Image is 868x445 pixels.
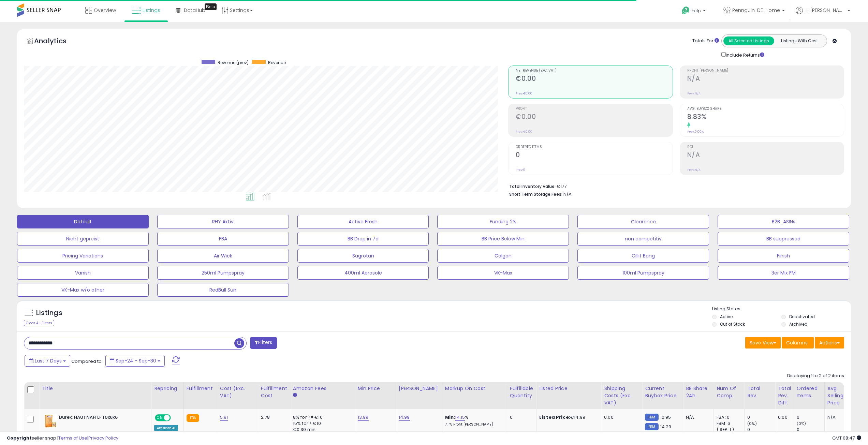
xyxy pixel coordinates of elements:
span: ON [156,415,164,421]
span: Profit [PERSON_NAME] [687,69,844,73]
span: ROI [687,145,844,149]
small: FBM [645,414,658,421]
div: Clear All Filters [24,320,54,326]
div: €0.30 min [293,427,350,433]
div: N/A [827,414,850,420]
h5: Analytics [34,36,80,47]
label: Out of Stock [720,321,745,327]
div: 8% for <= €10 [293,414,350,420]
a: Privacy Policy [88,435,118,441]
a: 5.91 [220,414,228,421]
button: Sagrotan [297,249,429,263]
small: (0%) [747,421,757,426]
button: 400ml Aerosole [297,266,429,280]
div: [PERSON_NAME] [399,385,439,392]
th: The percentage added to the cost of goods (COGS) that forms the calculator for Min & Max prices. [442,382,507,409]
div: Fulfillment Cost [261,385,287,399]
div: Ordered Items [797,385,822,399]
div: % [445,414,502,427]
button: BB Drop in 7d [297,232,429,246]
a: Help [676,1,712,22]
button: VK-Max [437,266,569,280]
li: €177 [509,182,839,190]
span: Columns [786,339,808,346]
span: Pennguin-DE-Home [732,7,780,14]
a: 13.99 [358,414,369,421]
i: Get Help [681,6,690,15]
span: Help [692,8,701,14]
b: Min: [445,414,455,420]
div: 0.00 [604,414,637,420]
button: RedBull Sun [157,283,289,297]
small: Prev: 0.00% [687,130,704,134]
span: Ordered Items [516,145,672,149]
small: Prev: N/A [687,91,701,95]
button: Columns [782,337,814,348]
a: Terms of Use [58,435,87,441]
button: Active Fresh [297,215,429,228]
span: 2025-10-8 08:47 GMT [832,435,861,441]
button: Cillit Bang [577,249,709,263]
span: Overview [94,7,116,14]
span: Listings [143,7,160,14]
div: Total Rev. Diff. [778,385,791,406]
span: Compared to: [71,358,103,365]
button: 100ml Pumpspray [577,266,709,280]
h5: Listings [36,308,62,318]
h2: N/A [687,151,844,160]
button: RHY Aktiv [157,215,289,228]
b: Short Term Storage Fees: [509,191,562,197]
span: Hi [PERSON_NAME] [805,7,845,14]
span: DataHub [184,7,205,14]
small: (0%) [797,421,806,426]
a: 14.99 [399,414,410,421]
button: Air Wick [157,249,289,263]
button: Vanish [17,266,149,280]
span: Sep-24 - Sep-30 [116,357,156,364]
small: FBA [187,414,199,422]
div: Total Rev. [747,385,772,399]
button: Funding 2% [437,215,569,228]
div: Shipping Costs (Exc. VAT) [604,385,639,406]
h2: €0.00 [516,113,672,122]
button: FBA [157,232,289,246]
div: 2.78 [261,414,285,420]
small: Prev: N/A [687,168,701,172]
div: 0 [747,427,775,433]
span: Revenue [268,60,286,65]
span: OFF [170,415,181,421]
div: Fulfillment [187,385,214,392]
div: Fulfillable Quantity [510,385,533,399]
button: Listings With Cost [774,36,825,45]
button: Nicht gepreist [17,232,149,246]
div: BB Share 24h. [686,385,711,399]
div: FBA: 0 [717,414,739,420]
img: 41hRSboCVoL._SL40_.jpg [44,414,57,428]
div: €14.99 [539,414,596,420]
h2: 0 [516,151,672,160]
h2: 8.83% [687,113,844,122]
div: Title [42,385,148,392]
div: Markup on Cost [445,385,504,392]
div: 0.00 [778,414,789,420]
div: FBM: 6 [717,420,739,427]
button: Pricing Variations [17,249,149,263]
span: Last 7 Days [35,357,62,364]
h2: €0.00 [516,75,672,84]
div: % [445,430,502,443]
div: N/A [686,414,708,420]
span: N/A [563,191,572,197]
button: 3er Mix FM [718,266,849,280]
button: All Selected Listings [723,36,774,45]
div: Avg Selling Price [827,385,852,406]
button: Actions [815,337,844,348]
div: seller snap | | [7,435,118,442]
a: 25.83 [457,430,469,437]
div: Tooltip anchor [205,3,217,10]
button: Clearance [577,215,709,228]
div: ( SFP: 1 ) [717,427,739,433]
span: 14.29 [660,424,672,430]
b: Durex, HAUTNAH LF 10x6x6 [59,414,142,422]
div: 15% for > €10 [293,420,350,427]
button: BB suppressed [718,232,849,246]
